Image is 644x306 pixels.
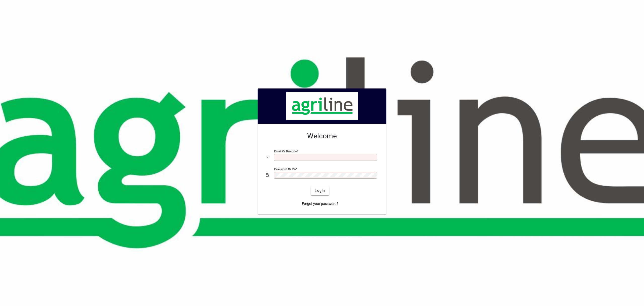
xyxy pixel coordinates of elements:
span: Forgot your password? [302,201,338,206]
mat-label: Email or Barcode [274,149,297,153]
span: Login [315,188,325,193]
button: Login [311,186,329,195]
h2: Welcome [266,132,378,140]
a: Forgot your password? [300,199,340,208]
mat-label: Password or Pin [274,167,296,171]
